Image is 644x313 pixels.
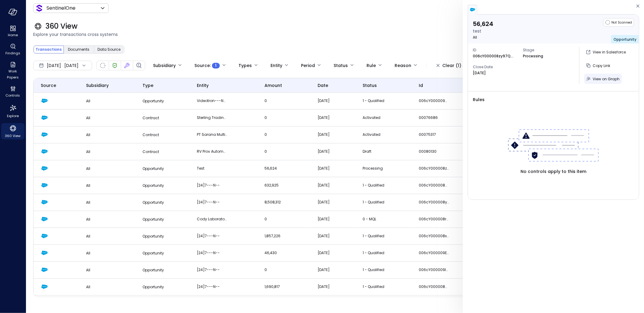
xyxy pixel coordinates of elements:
span: Opportunity [143,284,164,289]
p: 8,508,312 [264,199,295,205]
span: 1 [215,62,217,69]
p: All [86,250,128,256]
p: All [86,98,128,104]
div: Types [239,60,252,71]
span: Opportunity [143,166,164,171]
p: RV Prov Automation Full 01 [197,149,227,155]
p: [24]7---N-- [197,199,227,205]
p: 006cY000008pnQHQAY [419,182,449,188]
p: test [197,165,227,171]
img: Salesforce [41,182,48,189]
button: Copy Link [584,60,613,71]
p: SentinelOne [46,5,75,12]
p: [DATE] [318,132,348,138]
p: 0 [264,216,295,222]
div: Rule [367,60,376,71]
span: Findings [5,50,20,56]
p: [DATE] [318,115,348,121]
p: 1,690,817 [264,284,295,290]
p: [DATE] [318,216,348,222]
span: Contract [143,115,159,120]
div: Source : [194,60,220,71]
div: Finding [135,62,143,69]
span: Transactions [36,46,62,53]
div: Verified [111,62,118,69]
span: status [363,82,377,89]
p: 1 - Qualified [363,284,393,290]
p: Processing [523,53,543,59]
span: Opportunity [143,183,164,188]
p: [DATE] [318,250,348,256]
div: Findings [1,42,24,57]
div: Not Scanned [100,63,105,68]
p: All [86,284,128,290]
p: 00075317 [419,132,449,138]
p: All [473,34,493,40]
img: Icon [36,5,43,12]
img: Salesforce [41,249,48,257]
span: 360 View [45,21,78,31]
span: entity [197,82,209,89]
span: Contract [143,132,159,137]
span: id [419,82,423,89]
span: Opportunity [143,217,164,222]
p: All [86,132,128,138]
div: Clear (1) [442,62,461,69]
p: [DATE] [318,267,348,273]
span: Explore [7,113,19,119]
p: 46,430 [264,250,295,256]
p: 0 [264,132,295,138]
p: [DATE] [318,233,348,239]
p: All [86,200,128,206]
p: 1 - Qualified [363,182,393,188]
p: [DATE] [473,70,486,76]
p: 006cY000008yjqTQAQ [419,199,449,205]
span: View on Graph [593,76,620,81]
div: Period [301,60,315,71]
img: Salesforce [41,148,48,155]
div: Reason [395,60,411,71]
p: Draft [363,149,393,155]
p: 006cY000008rJuMQAU [419,216,449,222]
p: 006cY000009E8lJQAS [419,250,449,256]
p: 006cY000009IBavQAG [419,267,449,273]
p: All [86,115,128,121]
span: Subsidiary [86,82,109,89]
img: Salesforce [41,216,48,223]
p: test [473,28,481,34]
img: Salesforce [41,114,48,121]
span: Work Papers [4,68,22,80]
p: All [86,267,128,273]
span: ID [473,47,518,53]
div: 360 View [1,123,24,139]
p: 00076686 [419,115,449,121]
p: 0 [264,149,295,155]
p: [DATE] [318,182,348,188]
div: Subsidiary [153,60,176,71]
p: PT Sarana Multi Infrastruktur [197,132,227,138]
p: 006cY000008x0tqQAA [419,233,449,239]
a: View in Salesforce [584,47,628,57]
div: Controls [1,85,24,99]
button: View on Graph [584,74,622,84]
span: Opportunity [143,234,164,239]
p: 006cY000008qJoLQAU [419,284,449,290]
p: 0 [264,267,295,273]
div: Work Papers [1,60,24,81]
span: Documents [68,46,90,53]
span: Controls [6,92,20,98]
span: Home [8,32,18,38]
div: Not Scanned [603,18,634,27]
img: Salesforce [41,199,48,206]
img: Salesforce [41,97,48,104]
span: Data Source [98,46,120,53]
p: Activated [363,132,393,138]
button: Clear (1) [431,60,466,71]
p: Activated [363,115,393,121]
p: 1,857,226 [264,233,295,239]
span: Copy Link [593,63,610,68]
span: Source [41,82,56,89]
span: amount [264,82,282,89]
p: [24]7---N-- [197,250,227,256]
